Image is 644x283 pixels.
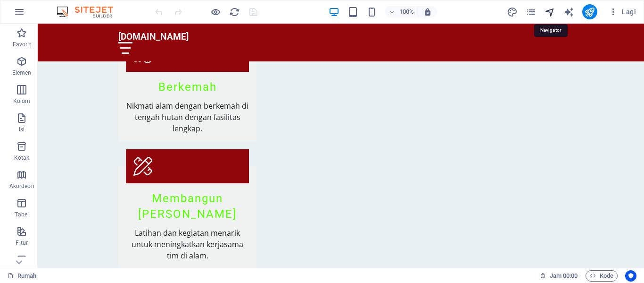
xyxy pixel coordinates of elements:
img: Logo Editor [54,6,125,17]
i: Muat ulang halaman [229,7,240,17]
font: 00 [571,272,578,279]
i: AI Writer [563,7,574,17]
font: Fitur [16,240,28,246]
button: Usercentrics [625,270,636,282]
i: Menerbitkan [584,7,595,17]
button: navigator [545,6,556,17]
a: Klik untuk membatalkan pilihan. Klik dua kali untuk membuka Halaman. [8,270,37,282]
font: Elemen [12,69,32,76]
button: generator teks [563,6,575,17]
button: Kode [586,270,618,282]
button: menerbitkan [582,4,597,19]
button: halaman [526,6,537,17]
button: desain [507,6,518,17]
font: Kode [600,272,613,279]
font: Lagi [622,8,636,16]
font: Akordeon [9,183,34,189]
button: 100% [385,6,418,17]
font: Kolom [13,98,31,104]
font: Isi [19,126,25,133]
font: Jam 00 [550,272,570,279]
font: Rumah [17,272,36,279]
font: 100% [399,8,414,15]
h6: Waktu sesi [540,270,578,282]
button: isi ulang [229,6,240,17]
button: Klik di sini untuk keluar dari mode pratinjau dan melanjutkan pengeditan [210,6,221,17]
i: Design (Ctrl+Alt+Y) [507,7,518,17]
font: Tabel [15,211,29,218]
font: : [570,272,571,279]
i: Halaman (Ctrl+Alt+S) [526,7,537,17]
font: Kotak [14,154,30,161]
font: Favorit [13,41,31,48]
button: Lagi [605,4,640,19]
i: On resize automatically adjust zoom level to fit chosen device. [423,8,432,16]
